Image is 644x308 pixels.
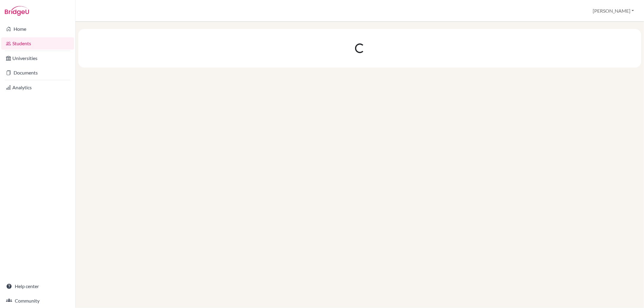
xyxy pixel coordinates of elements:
[1,23,74,35] a: Home
[1,280,74,292] a: Help center
[1,52,74,64] a: Universities
[5,6,29,16] img: Bridge-U
[1,67,74,79] a: Documents
[1,295,74,307] a: Community
[1,37,74,49] a: Students
[1,81,74,94] a: Analytics
[590,5,637,17] button: [PERSON_NAME]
